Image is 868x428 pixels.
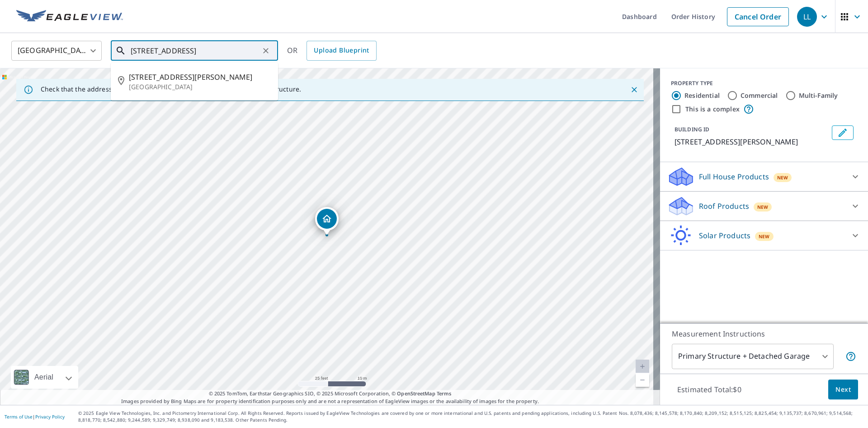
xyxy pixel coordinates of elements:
p: Roof Products [699,201,749,212]
span: New [759,233,770,240]
a: Upload Blueprint [307,41,376,61]
a: OpenStreetMap [397,390,435,397]
p: Solar Products [699,230,750,241]
p: Full House Products [699,171,769,182]
div: Solar ProductsNew [667,225,861,246]
span: Your report will include the primary structure and a detached garage if one exists. [845,351,856,362]
span: New [777,174,788,181]
button: Close [628,84,640,96]
button: Clear [259,44,272,57]
label: This is a complex [685,105,740,114]
p: | [5,414,65,419]
label: Multi-Family [799,91,838,100]
div: Aerial [11,366,78,389]
a: Privacy Policy [35,414,65,420]
span: [STREET_ADDRESS][PERSON_NAME] [129,72,271,82]
input: Search by address or latitude-longitude [131,38,259,63]
div: Aerial [32,366,56,389]
a: Terms [437,390,452,397]
div: Roof ProductsNew [667,195,861,217]
img: EV Logo [16,10,123,24]
button: Next [828,380,858,400]
div: Primary Structure + Detached Garage [672,344,834,369]
button: Edit building 1 [832,125,854,140]
a: Cancel Order [727,7,789,26]
a: Terms of Use [5,414,33,420]
div: [GEOGRAPHIC_DATA] [11,38,102,63]
p: Measurement Instructions [672,328,856,339]
span: Next [835,384,851,395]
div: OR [287,41,377,61]
a: Current Level 20, Zoom In Disabled [636,360,649,373]
a: Current Level 20, Zoom Out [636,373,649,387]
div: Full House ProductsNew [667,166,861,188]
div: Dropped pin, building 1, Residential property, 1811 Saint Norbert Dr Danville, CA 94526 [315,207,339,235]
span: © 2025 TomTom, Earthstar Geographics SIO, © 2025 Microsoft Corporation, © [209,390,452,398]
p: Estimated Total: $0 [670,380,749,399]
p: © 2025 Eagle View Technologies, Inc. and Pictometry International Corp. All Rights Reserved. Repo... [78,410,863,423]
div: LL [797,7,817,27]
p: [STREET_ADDRESS][PERSON_NAME] [675,136,828,147]
label: Commercial [741,91,778,100]
span: Upload Blueprint [314,45,369,56]
p: [GEOGRAPHIC_DATA] [129,82,271,91]
p: BUILDING ID [675,125,709,133]
div: PROPERTY TYPE [671,79,857,87]
p: Check that the address is accurate, then drag the marker over the correct structure. [41,85,301,93]
span: New [757,203,769,211]
label: Residential [684,91,720,100]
